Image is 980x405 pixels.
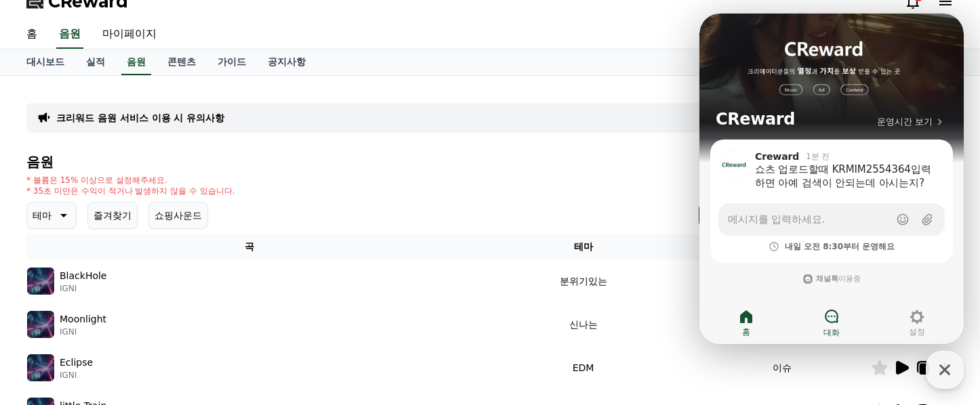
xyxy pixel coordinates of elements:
a: 마이페이지 [91,20,167,49]
td: 분위기있는 [473,259,693,303]
img: music [27,354,54,381]
p: IGNI [60,283,106,294]
p: IGNI [60,370,93,381]
p: * 35초 미만은 수익이 적거나 발생하지 않을 수 있습니다. [26,186,235,196]
p: IGNI [60,326,106,337]
td: 유머 [693,303,871,346]
p: BlackHole [60,269,106,283]
a: 콘텐츠 [157,49,207,75]
td: 미스터리 [693,259,871,303]
img: music [27,268,54,295]
a: 크리워드 음원 서비스 이용 시 유의사항 [56,111,224,125]
button: 쇼핑사운드 [148,202,208,229]
a: 대시보드 [16,49,75,75]
p: Eclipse [60,356,93,370]
button: 즐겨찾기 [87,202,138,229]
th: 곡 [26,234,473,259]
th: 카테고리 [693,234,871,259]
a: 음원 [56,20,83,49]
button: 채널 등록하기 [699,203,785,228]
a: 음원 [121,49,151,75]
td: 신나는 [473,303,693,346]
a: 실적 [75,49,116,75]
td: EDM [473,346,693,389]
h4: 음원 [26,154,954,169]
th: 테마 [473,234,693,259]
img: music [27,311,54,338]
a: 공지사항 [257,49,317,75]
a: 가이드 [207,49,257,75]
p: * 볼륨은 15% 이상으로 설정해주세요. [26,175,235,186]
p: 테마 [33,206,52,225]
iframe: Channel chat [699,14,964,344]
p: Moonlight [60,312,106,326]
button: 테마 [26,202,77,229]
a: 홈 [16,20,48,49]
td: 이슈 [693,346,871,389]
